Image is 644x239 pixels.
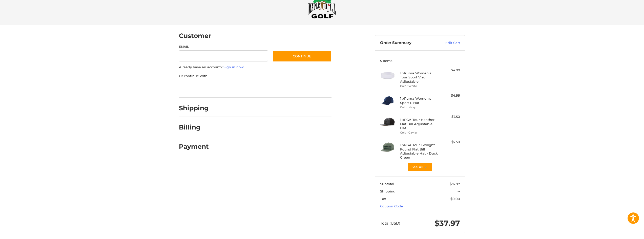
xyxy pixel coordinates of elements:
[273,50,331,62] button: Continue
[179,104,209,112] h2: Shipping
[380,197,386,201] span: Tax
[263,83,301,93] iframe: PayPal-venmo
[380,221,400,226] span: Total (USD)
[407,163,432,172] button: See All
[434,219,460,228] span: $37.97
[380,182,394,186] span: Subtotal
[179,32,211,40] h2: Customer
[434,40,460,46] a: Edit Cart
[179,123,209,131] h2: Billing
[440,114,460,119] div: $7.50
[380,59,460,63] h3: 5 Items
[400,131,439,135] li: Color Caviar
[400,143,439,159] h4: 1 x PGA Tour Twilight Round Flat Bill Adjustable Hat - Duck Green
[220,83,258,93] iframe: PayPal-paylater
[440,140,460,145] div: $7.50
[380,189,396,193] span: Shipping
[400,71,439,83] h4: 1 x Puma Women's Tour Sport Visor Adjustable
[458,189,460,193] span: --
[179,143,209,150] h2: Payment
[440,93,460,98] div: $4.99
[400,118,439,130] h4: 1 x PGA Tour Heather Flat Bill Adjustable Hat
[177,83,215,93] iframe: PayPal-paypal
[450,197,460,201] span: $0.00
[179,45,268,49] label: Email
[223,65,244,69] a: Sign in now
[179,65,331,70] p: Already have an account?
[179,74,331,79] p: Or continue with
[400,105,439,110] li: Color Navy
[440,68,460,73] div: $4.99
[400,96,439,105] h4: 1 x Puma Women's Sport P Hat
[380,40,434,46] h3: Order Summary
[380,204,403,208] a: Coupon Code
[400,84,439,88] li: Color White
[450,182,460,186] span: $37.97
